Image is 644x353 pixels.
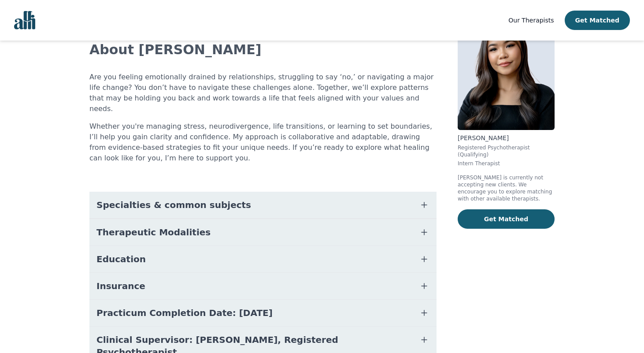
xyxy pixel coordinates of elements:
[96,199,251,211] span: Specialties & common subjects
[458,3,555,130] img: Erika_Olis
[89,72,437,114] p: Are you feeling emotionally drained by relationships, struggling to say ‘no,’ or navigating a maj...
[96,280,145,292] span: Insurance
[96,226,211,238] span: Therapeutic Modalities
[89,273,437,299] button: Insurance
[14,11,35,30] img: alli logo
[458,160,555,167] p: Intern Therapist
[458,174,555,202] p: [PERSON_NAME] is currently not accepting new clients. We encourage you to explore matching with o...
[96,307,273,319] span: Practicum Completion Date: [DATE]
[96,253,146,265] span: Education
[565,11,630,30] button: Get Matched
[89,42,437,58] h2: About [PERSON_NAME]
[89,246,437,272] button: Education
[458,144,555,158] p: Registered Psychotherapist (Qualifying)
[458,209,555,229] button: Get Matched
[458,134,555,142] p: [PERSON_NAME]
[89,121,437,163] p: Whether you're managing stress, neurodivergence, life transitions, or learning to set boundaries,...
[89,219,437,245] button: Therapeutic Modalities
[508,15,554,26] a: Our Therapists
[89,192,437,218] button: Specialties & common subjects
[508,17,554,24] span: Our Therapists
[89,300,437,326] button: Practicum Completion Date: [DATE]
